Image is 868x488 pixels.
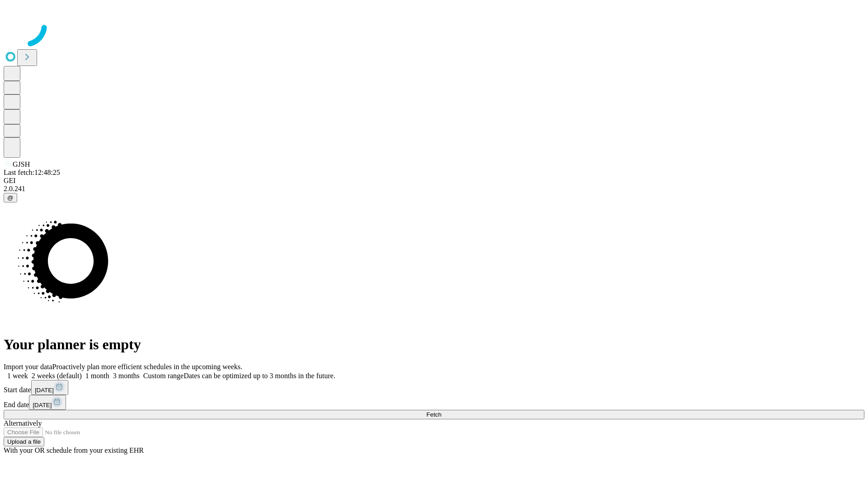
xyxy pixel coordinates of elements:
[29,395,66,410] button: [DATE]
[4,410,864,419] button: Fetch
[4,193,17,202] button: @
[4,380,864,395] div: Start date
[4,419,42,427] span: Alternatively
[33,402,52,408] span: [DATE]
[7,194,14,201] span: @
[184,372,335,380] span: Dates can be optimized up to 3 months in the future.
[4,363,52,371] span: Import your data
[4,177,864,185] div: GEI
[13,160,30,168] span: GJSH
[35,387,54,394] span: [DATE]
[426,411,441,418] span: Fetch
[4,437,44,446] button: Upload a file
[4,336,864,353] h1: Your planner is empty
[143,372,184,380] span: Custom range
[31,380,68,395] button: [DATE]
[113,372,140,380] span: 3 months
[4,185,864,193] div: 2.0.241
[52,363,242,371] span: Proactively plan more efficient schedules in the upcoming weeks.
[85,372,109,380] span: 1 month
[4,395,864,410] div: End date
[32,372,82,380] span: 2 weeks (default)
[4,169,60,176] span: Last fetch: 12:48:25
[4,446,144,454] span: With your OR schedule from your existing EHR
[7,372,28,380] span: 1 week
